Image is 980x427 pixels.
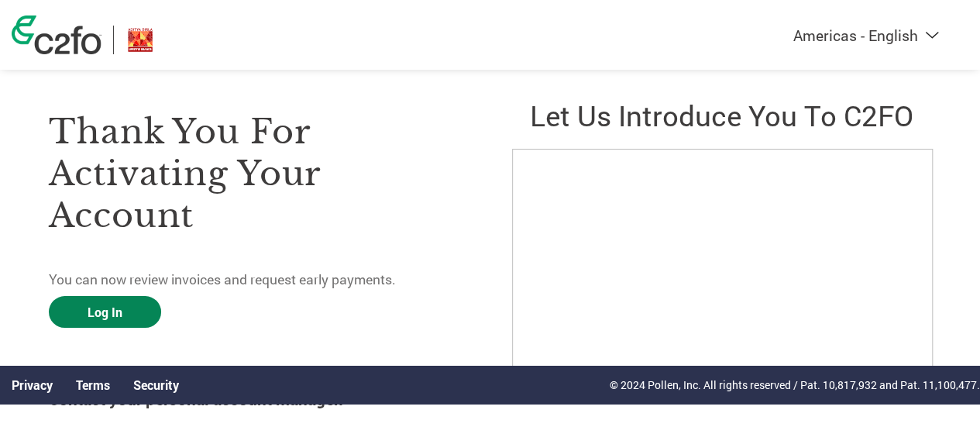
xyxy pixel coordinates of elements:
[512,149,933,394] iframe: C2FO Introduction Video
[12,15,101,54] img: c2fo logo
[49,270,468,290] p: You can now review invoices and request early payments.
[126,26,155,54] img: ABLBL
[12,377,53,393] a: Privacy
[610,377,980,393] p: © 2024 Pollen, Inc. All rights reserved / Pat. 10,817,932 and Pat. 11,100,477.
[49,111,468,236] h3: Thank you for activating your account
[76,377,110,393] a: Terms
[133,377,179,393] a: Security
[512,96,931,134] h2: Let us introduce you to C2FO
[49,296,161,328] a: Log In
